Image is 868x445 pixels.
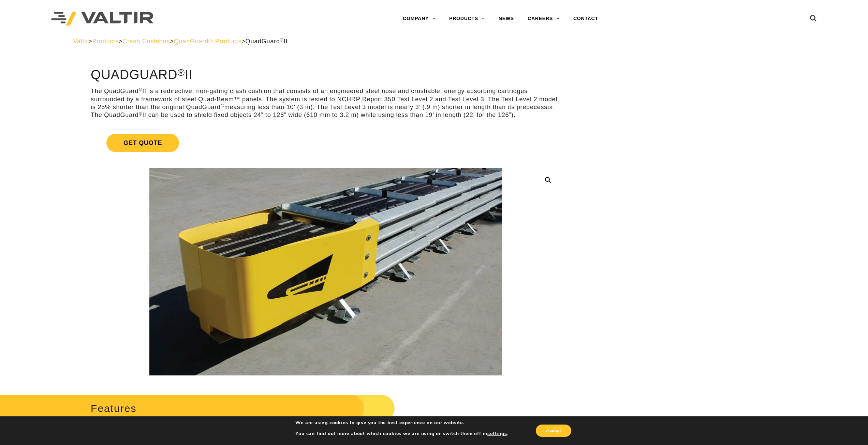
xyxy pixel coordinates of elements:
a: CONTACT [567,12,605,26]
img: Valtir [51,12,153,26]
a: NEWS [492,12,521,26]
a: Valtir [73,38,88,45]
p: The QuadGuard II is a redirective, non-gating crash cushion that consists of an engineered steel ... [91,87,560,119]
div: > > > > [73,38,795,45]
span: Get Quote [106,134,179,152]
span: QuadGuard II [246,38,288,45]
sup: ® [139,112,143,117]
a: QuadGuard® Products [174,38,242,45]
a: PRODUCTS [442,12,492,26]
sup: ® [177,67,185,78]
a: Get Quote [91,125,560,160]
sup: ® [139,87,143,92]
a: COMPANY [396,12,442,26]
button: settings [487,431,507,437]
a: Products [92,38,118,45]
button: Accept [536,425,571,437]
a: CAREERS [521,12,567,26]
sup: ® [221,103,224,108]
sup: ® [280,38,284,43]
p: You can find out more about which cookies we are using or switch them off in . [295,431,508,437]
h1: QuadGuard II [91,68,560,82]
p: We are using cookies to give you the best experience on our website. [295,420,508,426]
a: Crash Cushions [122,38,170,45]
